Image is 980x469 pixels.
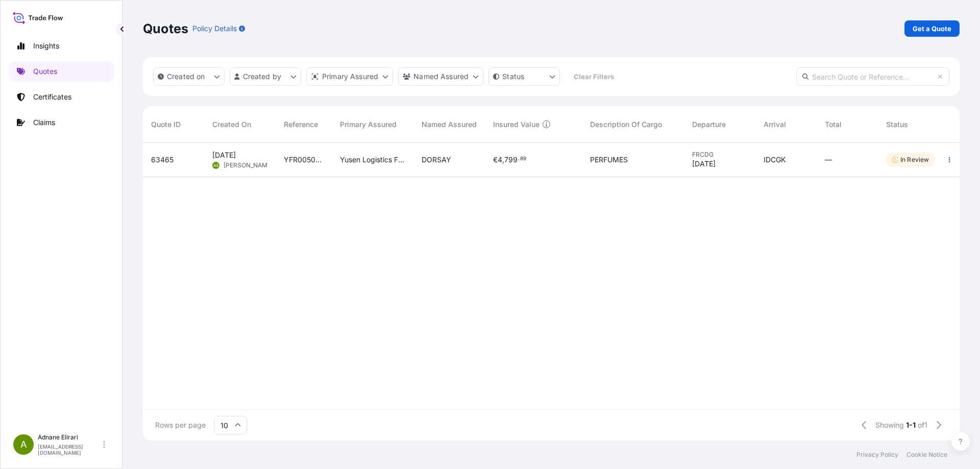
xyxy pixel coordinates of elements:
p: Quotes [33,66,57,77]
span: 89 [520,157,526,161]
span: YFR00505455 [284,155,324,165]
span: Showing [875,420,904,430]
span: — [825,155,832,165]
button: Clear Filters [565,68,622,85]
span: 63465 [151,155,174,165]
span: Departure [692,119,726,130]
span: [DATE] [212,150,236,160]
span: Status [886,119,908,130]
span: AE [213,160,219,170]
p: Clear Filters [574,71,614,82]
span: A [20,439,27,450]
span: Total [825,119,842,130]
a: Quotes [9,61,114,82]
button: createdOn Filter options [153,67,225,86]
p: [EMAIL_ADDRESS][DOMAIN_NAME] [38,443,101,456]
span: Rows per page [155,420,206,430]
span: Reference [284,119,318,130]
span: Created On [212,119,251,130]
button: certificateStatus Filter options [488,67,560,86]
p: In Review [900,156,929,164]
span: DORSAY [422,155,451,165]
a: Insights [9,36,114,56]
p: Adnane Elirari [38,433,101,441]
span: Quote ID [151,119,181,130]
a: Get a Quote [904,20,960,37]
p: Primary Assured [322,71,378,82]
a: Privacy Policy [856,451,898,459]
button: createdBy Filter options [230,67,301,86]
span: , [502,156,504,163]
button: cargoOwner Filter options [398,67,483,86]
p: Policy Details [192,23,237,34]
p: Certificates [33,92,71,102]
span: Primary Assured [340,119,397,130]
p: Get a Quote [913,23,951,34]
span: Arrival [764,119,786,130]
span: 4 [498,156,502,163]
input: Search Quote or Reference... [796,67,949,86]
span: Insured Value [493,119,540,130]
span: € [493,156,498,163]
p: Claims [33,117,55,128]
span: IDCGK [764,155,786,165]
span: 799 [504,156,518,163]
p: Named Assured [413,71,469,82]
span: 1-1 [906,420,916,430]
span: FRCDG [692,151,747,159]
a: Certificates [9,87,114,107]
span: of 1 [918,420,927,430]
span: [DATE] [692,159,716,169]
p: Insights [33,41,59,51]
span: . [518,157,520,161]
span: Yusen Logistics France - Roissy CDG [340,155,405,165]
p: Created on [167,71,205,82]
a: Claims [9,112,114,133]
a: Cookie Notice [906,451,947,459]
p: Status [502,71,524,82]
button: distributor Filter options [306,67,393,86]
span: Named Assured [422,119,477,130]
span: Description Of Cargo [590,119,662,130]
span: PERFUMES [590,155,628,165]
span: [PERSON_NAME] [224,161,273,169]
p: Quotes [143,20,188,37]
p: Created by [243,71,282,82]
